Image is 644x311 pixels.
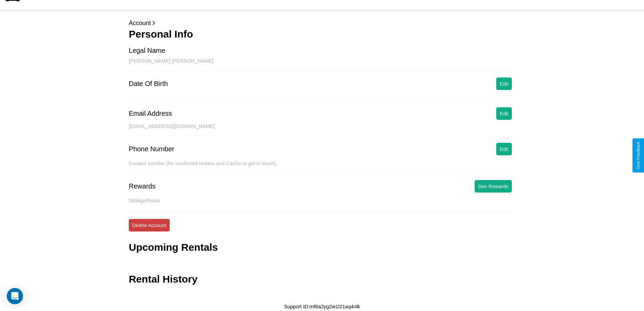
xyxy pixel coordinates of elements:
[129,28,515,40] h3: Personal Info
[129,58,515,71] div: [PERSON_NAME] [PERSON_NAME]
[475,180,512,193] button: See Rewards
[129,145,174,153] div: Phone Number
[129,242,218,253] h3: Upcoming Rentals
[129,18,515,28] p: Account
[129,80,168,88] div: Date Of Birth
[129,110,172,117] div: Email Address
[129,182,156,190] div: Rewards
[7,288,23,304] div: Open Intercom Messenger
[496,77,512,90] button: Edit
[129,123,515,136] div: [EMAIL_ADDRESS][DOMAIN_NAME]
[129,196,515,205] p: 5994 goPoints
[636,142,641,169] div: Give Feedback
[496,143,512,155] button: Edit
[284,302,360,311] p: Support ID: mf6a2yg2w1l21aq4nlk
[129,219,170,231] button: Delete Account
[496,107,512,120] button: Edit
[129,160,515,173] div: Contact number (for confirmed renters and CarGo to get in touch).
[129,47,165,54] div: Legal Name
[129,273,197,285] h3: Rental History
